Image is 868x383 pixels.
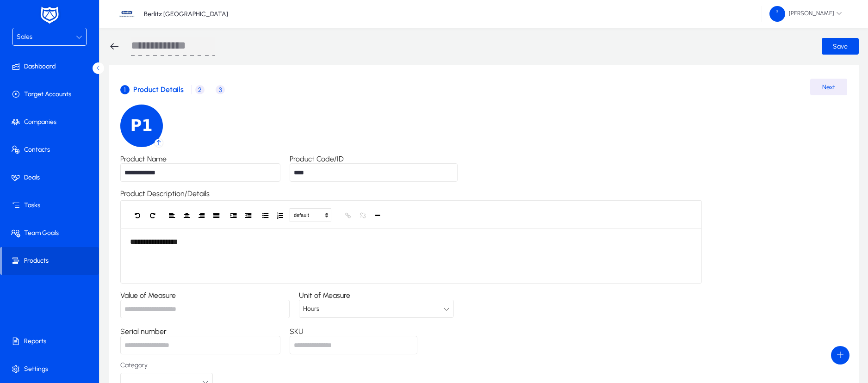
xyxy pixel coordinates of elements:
button: Justify Right [194,209,209,222]
span: Sales [17,33,32,41]
button: Redo [145,209,160,222]
a: Tasks [2,191,101,219]
span: Reports [2,337,101,346]
img: 53.png [120,105,163,147]
img: white-logo.png [38,6,61,25]
span: 1 [120,85,130,94]
span: Save [833,43,848,50]
label: Product Description/Details [120,189,210,198]
span: Product Details [133,86,184,93]
a: Dashboard [2,53,101,80]
button: Outdent [241,209,255,222]
a: Deals [2,164,101,191]
span: Products [2,256,99,266]
button: Unordered List [258,209,273,222]
span: Team Goals [2,229,101,238]
label: Serial number [120,327,167,336]
label: Product Code/ID [290,154,344,163]
button: Horizontal Line [370,209,385,222]
a: Companies [2,108,101,136]
button: default [290,208,331,222]
label: Value of Measure [120,291,176,300]
label: Product Name [120,154,167,163]
a: Settings [2,355,101,383]
button: Ordered List [273,209,287,222]
label: Category [120,362,213,369]
button: Undo [130,209,145,222]
button: Save [822,38,859,55]
button: [PERSON_NAME] [762,6,849,22]
span: 2 [195,85,205,94]
span: Settings [2,364,101,374]
span: Companies [2,117,101,127]
p: Berlitz [GEOGRAPHIC_DATA] [144,10,228,18]
a: Target Accounts [2,80,101,108]
span: Contacts [2,145,101,154]
button: Next [810,79,847,95]
span: 3 [216,85,225,94]
span: Next [822,83,835,91]
span: Tasks [2,201,101,210]
span: [PERSON_NAME] [769,6,842,22]
label: SKU [290,327,304,336]
a: Reports [2,327,101,355]
span: Target Accounts [2,90,101,99]
span: Hours [303,305,319,313]
button: Justify Center [179,209,194,222]
label: Unit of Measure [299,291,350,300]
button: Justify Left [164,209,179,222]
button: Indent [226,209,241,222]
a: Contacts [2,136,101,164]
span: Dashboard [2,62,101,71]
a: Team Goals [2,219,101,247]
img: 37.jpg [118,5,136,23]
button: Justify Full [209,209,223,222]
img: 58.png [769,6,785,22]
span: Deals [2,173,101,182]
